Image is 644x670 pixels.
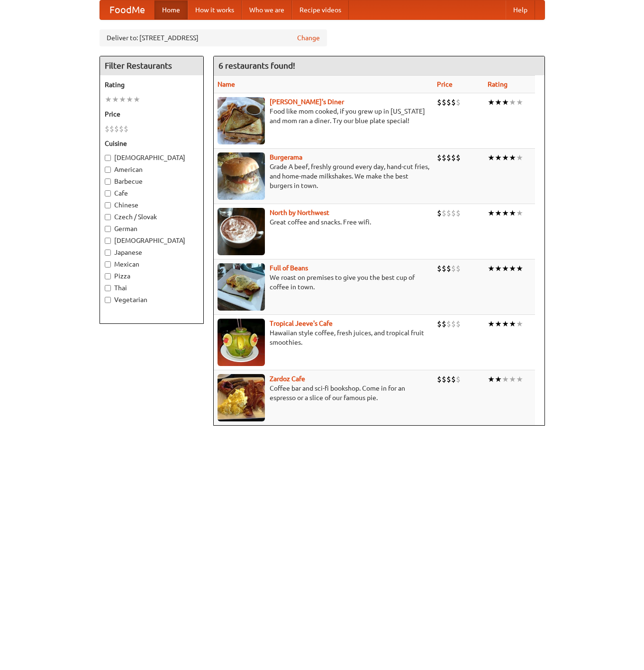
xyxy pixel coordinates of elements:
[105,236,199,245] label: [DEMOGRAPHIC_DATA]
[218,384,429,402] p: Coffee bar and sci-fi bookshop. Come in for an espresso or a slice of our famous pie.
[509,208,516,218] li: ★
[218,319,265,366] img: jeeves.jpg
[495,208,502,218] li: ★
[270,98,344,106] a: [PERSON_NAME]'s Diner
[516,263,523,274] li: ★
[451,374,456,384] li: $
[502,263,509,274] li: ★
[437,152,442,163] li: $
[270,153,302,161] b: Burgerama
[502,374,509,384] li: ★
[437,374,442,384] li: $
[105,271,199,281] label: Pizza
[105,177,199,186] label: Barbecue
[119,94,126,105] li: ★
[105,188,199,198] label: Cafe
[446,152,451,163] li: $
[437,97,442,107] li: $
[105,297,111,303] input: Vegetarian
[218,208,265,255] img: north.jpg
[451,263,456,274] li: $
[488,263,495,274] li: ★
[516,97,523,107] li: ★
[446,97,451,107] li: $
[442,263,446,274] li: $
[509,97,516,107] li: ★
[218,374,265,421] img: zardoz.jpg
[124,124,128,134] li: $
[109,124,114,134] li: $
[105,283,199,293] label: Thai
[451,97,456,107] li: $
[270,209,329,216] a: North by Northwest
[154,0,188,19] a: Home
[105,80,199,89] h5: Rating
[105,226,111,232] input: German
[105,165,199,174] label: American
[509,374,516,384] li: ★
[516,319,523,329] li: ★
[509,152,516,163] li: ★
[105,259,199,269] label: Mexican
[495,374,502,384] li: ★
[114,124,119,134] li: $
[218,162,429,190] p: Grade A beef, freshly ground every day, hand-cut fries, and home-made milkshakes. We make the bes...
[488,319,495,329] li: ★
[451,152,456,163] li: $
[218,273,429,292] p: We roast on premises to give you the best cup of coffee in town.
[105,273,111,279] input: Pizza
[446,208,451,218] li: $
[105,261,111,268] input: Mexican
[502,319,509,329] li: ★
[270,375,305,383] b: Zardoz Cafe
[442,97,446,107] li: $
[105,94,112,105] li: ★
[488,374,495,384] li: ★
[188,0,242,19] a: How it works
[105,190,111,197] input: Cafe
[105,250,111,256] input: Japanese
[105,224,199,233] label: German
[105,167,111,173] input: American
[456,208,461,218] li: $
[502,208,509,218] li: ★
[242,0,292,19] a: Who we are
[516,374,523,384] li: ★
[456,97,461,107] li: $
[218,61,295,70] ng-pluralize: 6 restaurants found!
[442,152,446,163] li: $
[509,263,516,274] li: ★
[456,152,461,163] li: $
[100,56,203,75] h4: Filter Restaurants
[488,80,508,88] a: Rating
[297,33,320,43] a: Change
[119,124,124,134] li: $
[105,212,199,222] label: Czech / Slovak
[495,263,502,274] li: ★
[437,263,442,274] li: $
[105,139,199,148] h5: Cuisine
[456,263,461,274] li: $
[506,0,535,19] a: Help
[105,109,199,119] h5: Price
[495,319,502,329] li: ★
[488,152,495,163] li: ★
[270,264,308,272] a: Full of Beans
[218,263,265,311] img: beans.jpg
[270,320,333,327] a: Tropical Jeeve's Cafe
[446,263,451,274] li: $
[105,238,111,244] input: [DEMOGRAPHIC_DATA]
[516,152,523,163] li: ★
[292,0,349,19] a: Recipe videos
[105,155,111,161] input: [DEMOGRAPHIC_DATA]
[442,319,446,329] li: $
[105,124,109,134] li: $
[488,97,495,107] li: ★
[105,179,111,185] input: Barbecue
[437,208,442,218] li: $
[437,319,442,329] li: $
